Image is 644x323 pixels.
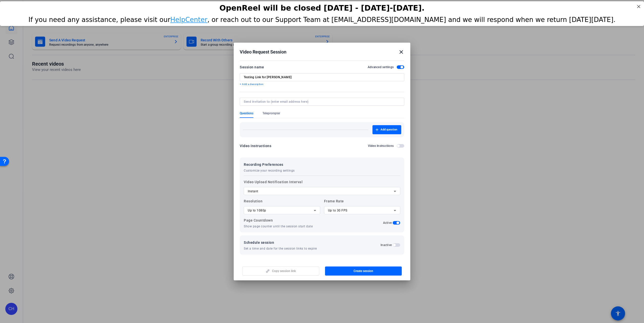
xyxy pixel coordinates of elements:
[262,111,280,115] span: Teleprompter
[240,111,253,115] span: Questions
[240,143,271,149] div: Video Instructions
[372,125,401,134] button: Add question
[368,144,394,148] h2: Video Instructions
[368,65,394,69] h2: Advanced settings
[381,128,397,132] span: Add question
[244,169,295,173] span: Customize your recording settings
[354,269,373,273] span: Create session
[240,49,404,55] div: Video Request Session
[244,239,317,246] span: Schedule session
[240,64,264,70] div: Session name
[244,224,320,228] p: Show page counter until the session start date
[325,266,402,276] button: Create session
[248,209,266,212] span: Up to 1080p
[244,161,295,168] span: Recording Preferences
[170,15,207,22] a: HelpCenter
[6,2,638,11] div: OpenReel will be closed [DATE] - [DATE]-[DATE].
[324,198,400,214] label: Frame Rate
[244,100,398,104] input: Send invitation to (enter email address here)
[328,209,347,212] span: Up to 30 FPS
[383,221,392,225] h2: Active
[29,15,615,22] span: If you need any assistance, please visit our , or reach out to our Support Team at [EMAIL_ADDRESS...
[381,243,392,247] h2: Inactive
[244,247,317,251] span: Set a time and date for the session links to expire
[244,179,400,195] label: Video Upload Notification Interval
[244,217,320,223] p: Page Countdown
[244,75,400,79] input: Enter Session Name
[248,190,258,193] span: Instant
[240,82,404,86] p: + Add a description
[244,198,320,214] label: Resolution
[398,49,404,55] mat-icon: close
